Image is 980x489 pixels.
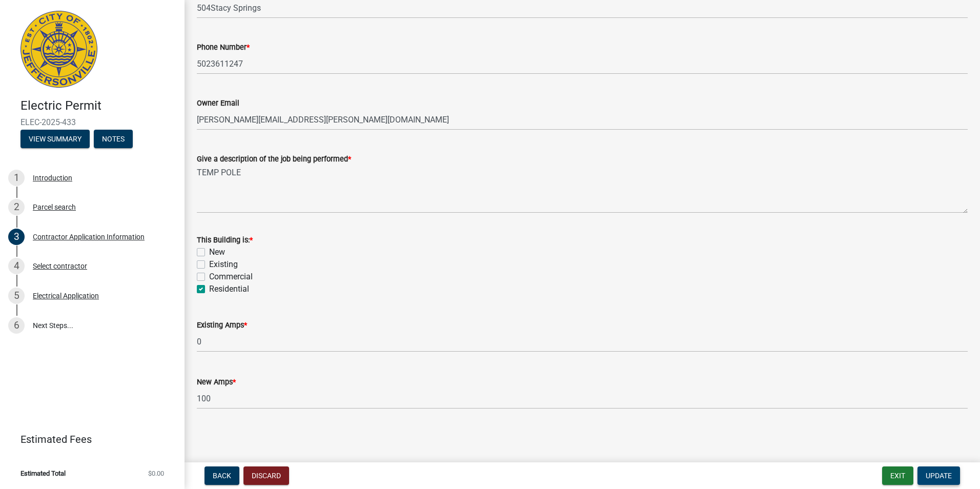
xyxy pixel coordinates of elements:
[917,466,960,485] button: Update
[213,472,231,480] span: Back
[209,271,253,283] label: Commercial
[33,233,145,240] div: Contractor Application Information
[94,130,133,148] button: Notes
[8,170,25,186] div: 1
[882,466,913,485] button: Exit
[21,470,66,477] span: Estimated Total
[8,199,25,215] div: 2
[21,117,164,127] span: ELEC-2025-433
[209,246,225,258] label: New
[33,203,76,211] div: Parcel search
[209,258,238,271] label: Existing
[33,174,72,181] div: Introduction
[8,429,168,450] a: Estimated Fees
[21,98,176,113] h4: Electric Permit
[8,258,25,274] div: 4
[926,472,952,480] span: Update
[197,237,253,244] label: This Building is:
[243,466,289,485] button: Discard
[205,466,239,485] button: Back
[94,135,133,144] wm-modal-confirm: Notes
[8,229,25,245] div: 3
[33,262,87,270] div: Select contractor
[33,292,99,299] div: Electrical Application
[21,135,90,144] wm-modal-confirm: Summary
[21,11,97,88] img: City of Jeffersonville, Indiana
[197,100,239,107] label: Owner Email
[197,156,351,163] label: Give a description of the job being performed
[8,317,25,334] div: 6
[197,322,247,329] label: Existing Amps
[8,288,25,304] div: 5
[209,283,249,295] label: Residential
[148,470,164,477] span: $0.00
[21,130,90,148] button: View Summary
[197,379,236,386] label: New Amps
[197,44,250,51] label: Phone Number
